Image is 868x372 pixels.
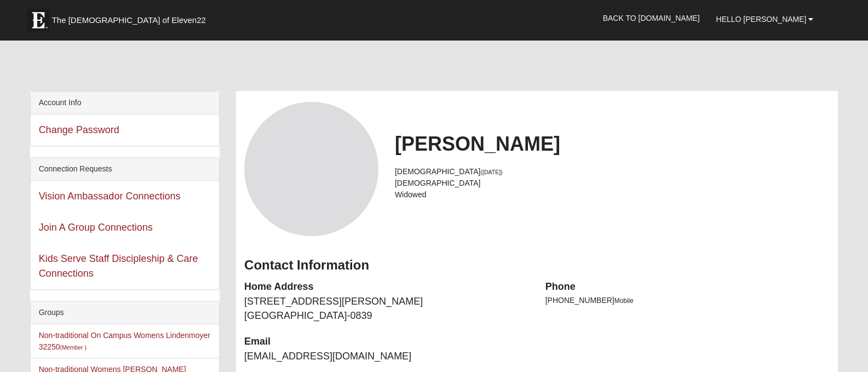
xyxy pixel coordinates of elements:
dt: Phone [545,280,830,294]
small: (Member ) [60,344,87,351]
img: Eleven22 logo [27,9,49,31]
a: Change Password [39,124,119,135]
a: Non-traditional On Campus Womens Lindenmoyer 32250(Member ) [39,331,210,351]
span: Hello [PERSON_NAME] [716,15,807,24]
h3: Contact Information [244,257,830,273]
li: [DEMOGRAPHIC_DATA] [395,178,830,189]
li: Widowed [395,189,830,201]
h2: [PERSON_NAME] [395,132,830,156]
dd: [EMAIL_ADDRESS][DOMAIN_NAME] [244,350,529,364]
a: Hello [PERSON_NAME] [708,5,822,33]
a: The [DEMOGRAPHIC_DATA] of Eleven22 [22,4,241,31]
span: Mobile [614,297,634,305]
div: Account Info [31,91,219,115]
dt: Home Address [244,280,529,294]
span: The [DEMOGRAPHIC_DATA] of Eleven22 [52,15,206,26]
a: Join A Group Connections [39,222,153,233]
a: Vision Ambassador Connections [39,191,181,202]
li: [DEMOGRAPHIC_DATA] [395,166,830,178]
dd: [STREET_ADDRESS][PERSON_NAME] [GEOGRAPHIC_DATA]-0839 [244,295,529,323]
li: [PHONE_NUMBER] [545,295,830,306]
a: View Fullsize Photo [244,102,378,236]
dt: Email [244,335,529,349]
div: Groups [31,301,219,324]
div: Connection Requests [31,158,219,181]
a: Kids Serve Staff Discipleship & Care Connections [39,253,198,279]
a: Back to [DOMAIN_NAME] [595,4,708,32]
small: ([DATE]) [481,169,503,175]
